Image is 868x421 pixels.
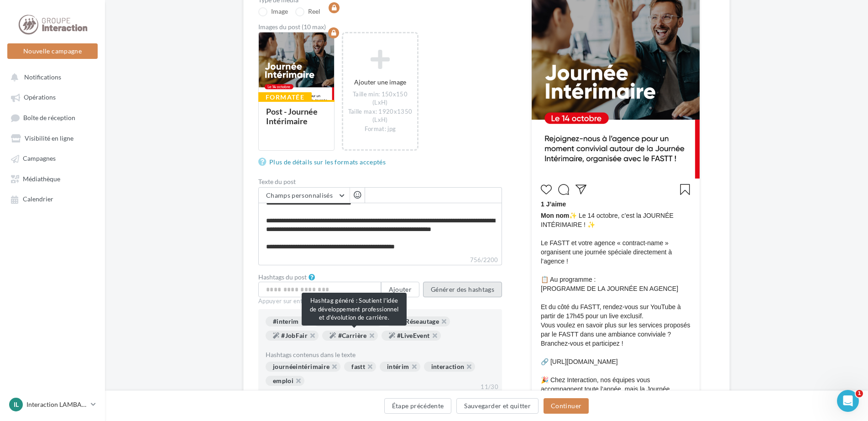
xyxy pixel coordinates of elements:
[541,200,690,211] div: 1 J’aime
[258,24,502,30] div: Images du post (10 max)
[380,362,420,372] div: intérim
[24,94,56,101] span: Opérations
[266,362,340,372] div: journéeintérimaire
[544,398,589,414] button: Continuer
[23,155,56,163] span: Campagnes
[837,390,859,412] iframe: Intercom live chat
[266,191,333,199] span: Champs personnalisés
[266,106,318,126] div: Post - Journée Intérimaire
[258,297,502,305] div: Appuyer sur entrée pour ajouter plusieurs hashtags
[5,109,99,126] a: Boîte de réception
[386,316,450,326] div: #Réseautage
[424,362,476,372] div: interaction
[5,130,99,146] a: Visibilité en ligne
[680,184,690,195] svg: Enregistrer
[258,179,502,185] label: Texte du post
[456,398,539,414] button: Sauvegarder et quitter
[266,331,319,341] div: #JobFair
[322,331,378,341] div: #Carrière
[384,398,452,414] button: Étape précédente
[23,114,75,121] span: Boîte de réception
[258,157,389,168] a: Plus de détails sur les formats acceptés
[26,400,87,409] p: Interaction LAMBALLE
[7,396,98,413] a: IL Interaction LAMBALLE
[477,381,502,393] div: 11/30
[5,170,99,187] a: Médiathèque
[25,134,73,142] span: Visibilité en ligne
[23,175,60,183] span: Médiathèque
[258,255,502,265] label: 756/2200
[266,352,495,358] div: Hashtags contenus dans le texte
[541,212,569,219] span: Mon nom
[302,293,407,326] div: Hashtag généré : Soutient l'idée de développement professionnel et d'évolution de carrière.
[266,376,304,386] div: emploi
[5,150,99,166] a: Campagnes
[5,68,96,85] button: Notifications
[23,195,53,203] span: Calendrier
[382,331,441,341] div: #LiveEvent
[7,43,98,59] button: Nouvelle campagne
[856,390,863,397] span: 1
[258,274,307,280] label: Hashtags du post
[423,282,502,297] button: Générer des hashtags
[558,184,569,195] svg: Commenter
[258,92,312,102] div: Formatée
[575,184,586,195] svg: Partager la publication
[259,188,350,203] button: Champs personnalisés
[381,282,419,297] button: Ajouter
[5,89,99,105] a: Opérations
[266,316,310,326] div: #interim
[344,362,376,372] div: fastt
[541,184,552,195] svg: J’aime
[24,73,61,81] span: Notifications
[5,190,99,207] a: Calendrier
[14,400,19,409] span: IL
